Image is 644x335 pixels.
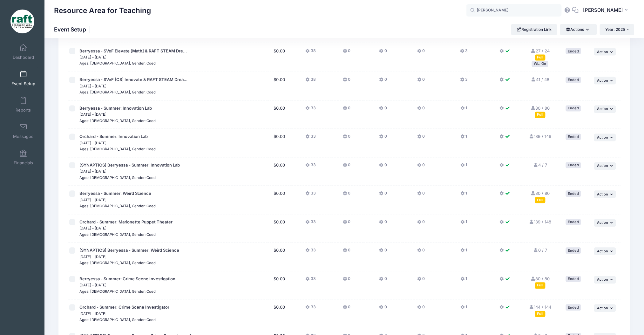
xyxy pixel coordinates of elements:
div: Full [535,283,546,289]
small: Ages: [DEMOGRAPHIC_DATA], Gender: Coed [79,61,156,66]
a: Event Setup [8,67,38,89]
small: [DATE] - [DATE] [79,198,106,202]
button: 0 [343,248,350,257]
small: [DATE] - [DATE] [79,55,106,60]
button: 0 [379,276,387,285]
button: Action [594,304,616,312]
button: 0 [343,219,350,229]
div: WL: On [532,61,548,67]
td: $0.00 [268,43,291,72]
small: Ages: [DEMOGRAPHIC_DATA], Gender: Coed [79,176,156,180]
input: Search by First Name, Last Name, or Email... [466,4,562,17]
button: 0 [379,248,387,257]
span: Financials [14,160,33,166]
div: Ended [566,77,581,83]
button: 33 [306,219,316,229]
button: Action [594,276,616,284]
button: 0 [343,304,350,314]
button: 0 [379,48,387,57]
a: 80 / 80 Full [531,277,550,288]
small: [DATE] - [DATE] [79,312,106,316]
a: 80 / 80 Full [531,191,550,202]
span: Berryessa - SVeF Elevate [Math] & RAFT STEAM Dre... [79,48,187,53]
button: 0 [379,77,387,86]
button: 0 [417,77,425,86]
button: 0 [343,106,350,115]
span: Year: 2025 [606,27,625,32]
div: Ended [566,276,581,282]
td: $0.00 [268,215,291,243]
button: 1 [461,162,467,172]
small: [DATE] - [DATE] [79,169,106,174]
h1: Event Setup [54,26,92,33]
button: 0 [379,134,387,143]
span: Berryessa - Summer: Crime Scene Investigation [79,277,175,282]
div: Full [535,112,546,118]
div: Ended [566,48,581,54]
button: 0 [379,106,387,115]
td: $0.00 [268,300,291,328]
button: 0 [343,48,350,57]
button: 0 [417,219,425,229]
button: Action [594,77,616,85]
button: 0 [343,134,350,143]
button: 0 [417,304,425,314]
button: 1 [461,276,467,285]
button: 0 [343,77,350,86]
a: Messages [8,120,38,142]
a: 41 / 48 [531,77,549,82]
button: Action [594,134,616,141]
button: 1 [461,134,467,143]
button: 33 [306,162,316,172]
span: Messages [13,134,33,139]
span: [PERSON_NAME] [583,7,623,14]
td: $0.00 [268,186,291,215]
button: Actions [560,24,597,35]
button: 0 [343,276,350,285]
span: Orchard - Summer: Innovation Lab [79,134,148,139]
small: Ages: [DEMOGRAPHIC_DATA], Gender: Coed [79,233,156,237]
button: Action [594,162,616,170]
small: [DATE] - [DATE] [79,84,106,89]
div: Full [535,55,546,61]
small: Ages: [DEMOGRAPHIC_DATA], Gender: Coed [79,119,156,123]
td: $0.00 [268,271,291,300]
td: $0.00 [268,101,291,129]
img: Resource Area for Teaching [10,10,34,33]
small: [DATE] - [DATE] [79,283,106,288]
small: Ages: [DEMOGRAPHIC_DATA], Gender: Coed [79,204,156,209]
div: Full [535,311,546,317]
button: Action [594,191,616,198]
button: Action [594,48,616,56]
div: Ended [566,191,581,197]
button: 1 [461,191,467,200]
button: 38 [306,77,316,86]
a: 4 / 7 [533,163,547,168]
a: Dashboard [8,41,38,63]
button: 0 [379,219,387,229]
button: Year: 2025 [600,24,634,35]
button: 0 [343,162,350,172]
span: Action [597,135,608,140]
button: 0 [417,48,425,57]
span: Action [597,50,608,54]
a: 27 / 24 Full [531,48,550,60]
button: 0 [417,191,425,200]
span: Berryessa - Summer: Innovation Lab [79,106,152,111]
td: $0.00 [268,243,291,271]
a: 80 / 80 Full [531,106,550,117]
button: 33 [306,248,316,257]
button: 33 [306,106,316,115]
button: 33 [306,134,316,143]
button: 33 [306,276,316,285]
small: Ages: [DEMOGRAPHIC_DATA], Gender: Coed [79,147,156,152]
button: 1 [461,219,467,229]
button: 0 [343,191,350,200]
button: Action [594,106,616,113]
button: 0 [417,276,425,285]
button: 0 [379,162,387,172]
span: Action [597,221,608,225]
button: 33 [306,191,316,200]
button: 0 [417,248,425,257]
span: Action [597,249,608,254]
